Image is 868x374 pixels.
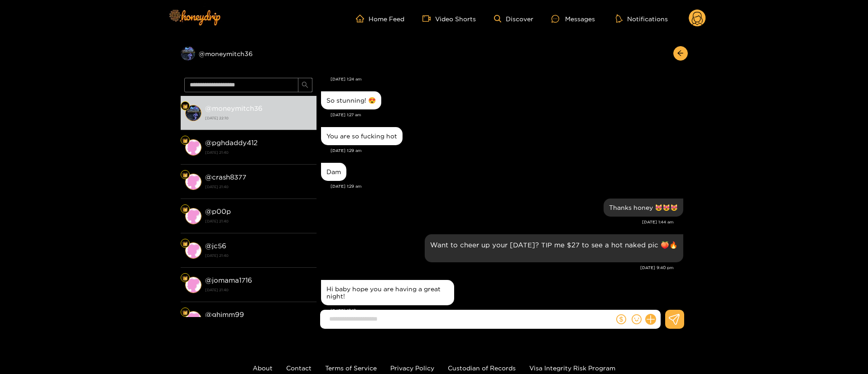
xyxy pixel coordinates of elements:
strong: @ ghimm99 [205,311,244,318]
img: conversation [185,174,201,190]
strong: [DATE] 21:40 [205,251,312,260]
img: conversation [185,311,201,327]
p: Want to cheer up your [DATE]? TIP me $27 to see a hot naked pic 🍑🔥 [430,240,678,250]
img: conversation [185,105,201,121]
a: Discover [494,15,533,23]
img: Fan Level [182,275,188,281]
img: Fan Level [182,172,188,178]
div: [DATE] 1:27 am [331,112,683,118]
strong: @ p00p [205,208,231,215]
span: smile [632,314,642,324]
strong: [DATE] 21:40 [205,148,312,156]
a: Contact [286,365,312,371]
img: Fan Level [182,207,188,212]
div: Sep. 23, 1:44 am [604,199,683,217]
img: conversation [185,208,201,224]
a: Terms of Service [325,365,377,371]
div: Sep. 23, 9:40 pm [425,234,683,262]
a: About [253,365,273,371]
img: Fan Level [182,104,188,109]
div: Sep. 23, 10:10 pm [321,280,454,305]
strong: [DATE] 21:40 [205,217,312,225]
div: Messages [551,14,595,24]
div: Thanks honey 😻😻😻 [609,204,678,211]
div: [DATE] 1:29 am [331,147,683,154]
img: Fan Level [182,241,188,246]
div: You are so fucking hot [326,133,397,140]
span: dollar [616,314,626,324]
strong: @ crash8377 [205,173,246,181]
a: Privacy Policy [390,365,434,371]
div: [DATE] 1:44 am [321,219,674,225]
button: Notifications [613,14,671,23]
a: Custodian of Records [448,365,516,371]
span: home [356,14,369,23]
div: Sep. 23, 1:29 am [321,127,403,145]
img: conversation [185,277,201,293]
div: [DATE] 10:10 pm [331,308,683,314]
div: Dam [326,168,341,175]
img: conversation [185,139,201,156]
span: search [302,81,308,89]
div: [DATE] 9:40 pm [321,265,674,271]
strong: @ moneymitch36 [205,104,263,112]
span: arrow-left [677,50,684,57]
a: Video Shorts [422,14,476,23]
div: Sep. 23, 1:29 am [321,163,346,181]
a: Home Feed [356,14,404,23]
strong: [DATE] 21:40 [205,286,312,294]
div: @moneymitch36 [181,46,317,61]
div: Sep. 23, 1:27 am [321,91,381,109]
button: arrow-left [673,46,688,61]
button: search [298,78,312,92]
div: [DATE] 1:24 am [331,76,683,82]
button: dollar [614,312,628,326]
img: conversation [185,242,201,259]
strong: @ jomama1716 [205,276,252,284]
img: Fan Level [182,138,188,143]
strong: [DATE] 22:10 [205,114,312,122]
div: [DATE] 1:29 am [331,183,683,189]
div: Hi baby hope you are having a great night! [326,285,449,300]
img: Fan Level [182,310,188,315]
strong: @ pghdaddy412 [205,139,258,147]
strong: @ jc56 [205,242,226,250]
strong: [DATE] 21:40 [205,183,312,191]
a: Visa Integrity Risk Program [529,365,615,371]
div: So stunning! 😍 [326,97,376,104]
span: video-camera [422,14,435,23]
